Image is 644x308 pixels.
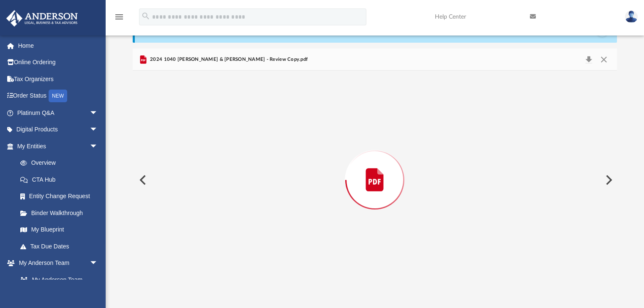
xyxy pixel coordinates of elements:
button: Close [596,54,611,65]
a: My Entitiesarrow_drop_down [6,138,111,155]
button: Next File [599,168,617,192]
a: My Anderson Teamarrow_drop_down [6,255,106,272]
a: Online Ordering [6,54,111,71]
a: My Blueprint [12,221,106,238]
a: My Anderson Team [12,271,102,288]
a: Digital Productsarrow_drop_down [6,121,111,138]
a: menu [114,16,124,22]
div: Preview [133,49,617,289]
a: CTA Hub [12,171,111,188]
i: search [141,11,150,21]
button: Download [581,54,596,65]
button: Previous File [133,168,151,192]
a: Tax Due Dates [12,238,111,255]
a: Tax Organizers [6,71,111,87]
span: arrow_drop_down [90,255,106,272]
a: Binder Walkthrough [12,204,111,221]
i: menu [114,12,124,22]
img: Anderson Advisors Platinum Portal [4,10,80,27]
span: arrow_drop_down [90,104,106,122]
span: 2024 1040 [PERSON_NAME] & [PERSON_NAME] - Review Copy.pdf [148,56,308,63]
a: Order StatusNEW [6,87,111,105]
img: User Pic [625,11,638,23]
span: arrow_drop_down [90,121,106,139]
a: Entity Change Request [12,188,111,205]
a: Home [6,37,111,54]
span: arrow_drop_down [90,138,106,155]
div: NEW [49,90,67,102]
a: Platinum Q&Aarrow_drop_down [6,104,111,121]
a: Overview [12,155,111,172]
